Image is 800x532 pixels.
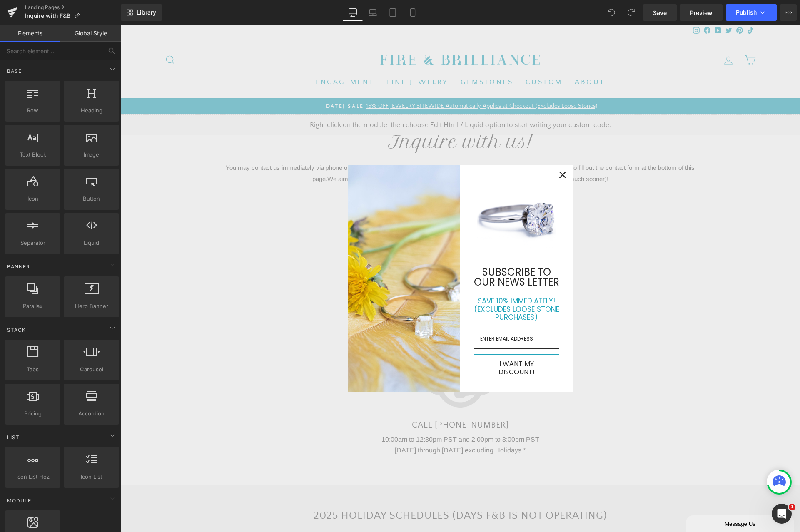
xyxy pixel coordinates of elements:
[7,409,58,418] span: Pricing
[7,302,58,311] span: Parallax
[653,8,667,17] span: Save
[7,150,58,159] span: Text Block
[7,365,58,374] span: Tabs
[66,106,117,115] span: Heading
[736,9,757,16] span: Publish
[353,272,439,297] h3: SAVE 10% IMMEDIATELY! (EXCLUDES LOOSE STONE PURCHASES)
[432,140,452,160] button: Close
[363,4,383,21] a: Laptop
[25,4,121,11] a: Landing Pages
[6,433,20,441] span: List
[343,4,363,21] a: Desktop
[6,67,22,75] span: Base
[353,304,439,324] input: Email field
[353,329,439,356] button: I WANT MY DISCOUNT!
[66,409,117,418] span: Accordion
[439,147,446,153] svg: close icon
[780,4,797,21] button: More
[603,4,620,21] button: Undo
[137,9,156,16] span: Library
[6,326,27,334] span: Stack
[789,504,795,510] span: 1
[66,194,117,203] span: Button
[66,365,117,374] span: Carousel
[7,194,58,203] span: Icon
[772,504,792,524] iframe: Intercom live chat
[6,497,32,505] span: Module
[7,239,58,247] span: Separator
[6,263,31,271] span: Banner
[7,106,58,115] span: Row
[690,8,713,17] span: Preview
[7,472,58,481] span: Icon List Hoz
[353,242,439,262] h2: Subscribe to Our News Letter
[60,25,121,42] a: Global Style
[66,239,117,247] span: Liquid
[25,12,70,19] span: Inquire with F&B
[66,302,117,311] span: Hero Banner
[680,4,723,21] a: Preview
[383,4,403,21] a: Tablet
[66,472,117,481] span: Icon List
[726,4,777,21] button: Publish
[403,4,423,21] a: Mobile
[121,4,162,21] a: New Library
[623,4,640,21] button: Redo
[66,150,117,159] span: Image
[566,489,675,507] iframe: chat widget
